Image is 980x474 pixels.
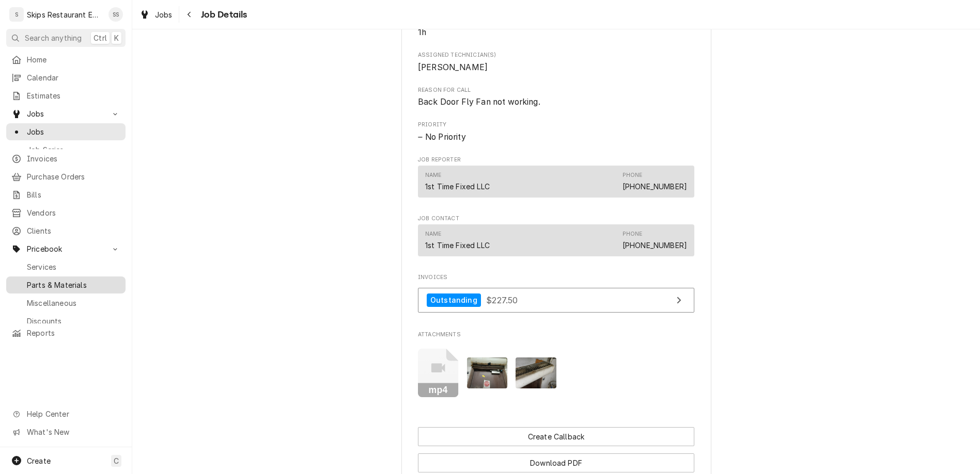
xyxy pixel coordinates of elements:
[418,62,488,72] span: [PERSON_NAME]
[623,171,687,192] div: Phone
[418,331,694,339] span: Attachments
[418,215,694,223] span: Job Contact
[418,224,694,256] div: Contact
[623,230,643,238] div: Phone
[418,340,694,405] span: Attachments
[27,108,105,119] span: Jobs
[418,427,694,472] div: Button Group
[418,96,694,108] span: Reason For Call
[418,86,694,94] span: Reason For Call
[418,273,694,282] span: Invoices
[418,224,694,260] div: Job Contact List
[27,90,120,101] span: Estimates
[418,121,694,143] div: Priority
[6,423,126,440] a: Go to What's New
[27,280,120,290] span: Parts & Materials
[27,189,120,200] span: Bills
[6,186,126,203] a: Bills
[135,6,177,23] a: Jobs
[25,32,82,43] span: Search anything
[418,97,540,107] span: Back Door Fly Fan not working.
[623,171,643,179] div: Phone
[27,207,120,218] span: Vendors
[427,293,481,307] div: Outstanding
[108,7,123,22] div: SS
[27,328,120,338] span: Reports
[108,7,123,22] div: Shan Skipper's Avatar
[418,288,694,313] a: View Invoice
[418,131,694,143] div: No Priority
[6,123,126,140] a: Jobs
[27,408,119,419] span: Help Center
[27,72,120,83] span: Calendar
[418,331,694,405] div: Attachments
[27,126,120,137] span: Jobs
[418,51,694,59] span: Assigned Technician(s)
[623,241,687,250] a: [PHONE_NUMBER]
[6,324,126,341] a: Reports
[6,313,126,330] a: Discounts
[425,171,442,179] div: Name
[418,166,694,202] div: Job Reporter List
[6,295,126,312] a: Miscellaneous
[418,27,426,37] span: 1h
[198,8,247,22] span: Job Details
[6,276,126,293] a: Parts & Materials
[425,230,490,251] div: Name
[425,240,490,251] div: 1st Time Fixed LLC
[418,51,694,73] div: Assigned Technician(s)
[27,144,120,155] span: Job Series
[6,29,126,47] button: Search anythingCtrlK
[114,32,119,43] span: K
[418,273,694,318] div: Invoices
[27,316,120,326] span: Discounts
[425,171,490,192] div: Name
[418,156,694,202] div: Job Reporter
[623,230,687,251] div: Phone
[9,7,24,22] div: S
[27,54,120,65] span: Home
[425,230,442,238] div: Name
[6,240,126,257] a: Go to Pricebook
[418,121,694,129] span: Priority
[418,427,694,446] div: Button Group Row
[418,86,694,108] div: Reason For Call
[27,9,103,20] div: Skips Restaurant Equipment
[418,156,694,164] span: Job Reporter
[418,131,694,143] span: Priority
[27,427,119,437] span: What's New
[418,427,694,446] button: Create Callback
[27,243,105,254] span: Pricebook
[6,150,126,167] a: Invoices
[181,6,198,23] button: Navigate back
[425,181,490,192] div: 1st Time Fixed LLC
[418,26,694,39] span: Estimated Job Duration
[6,51,126,68] a: Home
[27,298,120,308] span: Miscellaneous
[27,225,120,236] span: Clients
[27,171,120,182] span: Purchase Orders
[418,349,459,398] button: mp4
[418,61,694,74] span: Assigned Technician(s)
[27,456,51,465] span: Create
[6,204,126,221] a: Vendors
[418,166,694,197] div: Contact
[418,446,694,472] div: Button Group Row
[486,295,518,305] span: $227.50
[467,357,508,388] img: n9xtAy7YSZ2f7QcQNFn6
[6,105,126,122] a: Go to Jobs
[6,87,126,104] a: Estimates
[516,357,556,388] img: QthgcQXLSeavwUH1R3BX
[6,141,126,158] a: Job Series
[6,168,126,185] a: Purchase Orders
[418,453,694,472] button: Download PDF
[6,69,126,86] a: Calendar
[27,153,120,164] span: Invoices
[6,222,126,239] a: Clients
[418,215,694,261] div: Job Contact
[6,258,126,275] a: Services
[155,9,173,20] span: Jobs
[6,405,126,422] a: Go to Help Center
[27,261,120,272] span: Services
[94,32,107,43] span: Ctrl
